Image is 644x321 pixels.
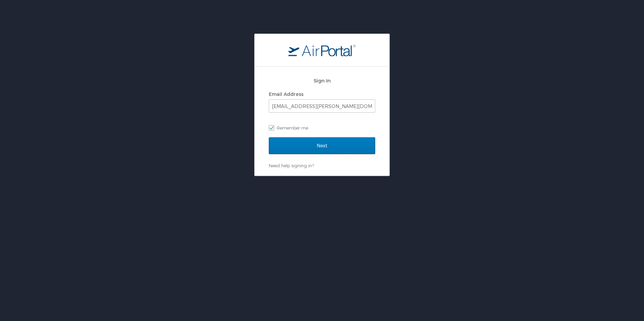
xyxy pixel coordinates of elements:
label: Remember me [269,123,375,133]
img: logo [288,44,356,56]
a: Need help signing in? [269,163,314,168]
h2: Sign In [269,77,375,84]
input: Next [269,137,375,154]
label: Email Address [269,91,303,97]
